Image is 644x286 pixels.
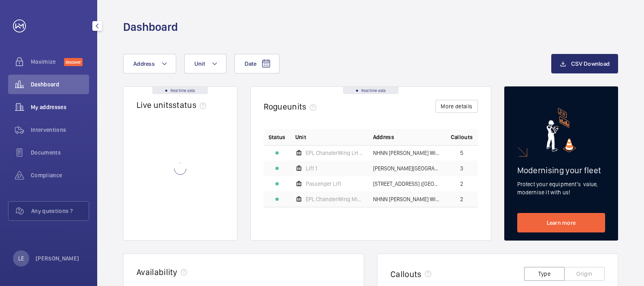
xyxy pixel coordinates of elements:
span: [PERSON_NAME][GEOGRAPHIC_DATA] - [GEOGRAPHIC_DATA], [STREET_ADDRESS][PERSON_NAME], [373,166,441,171]
span: 5 [460,150,463,156]
span: EPL ChandlerWing LH 20 [306,150,363,156]
button: More details [435,100,478,113]
button: Unit [184,54,226,73]
span: Interventions [31,126,89,134]
span: Unit [295,133,306,141]
span: 2 [460,196,463,202]
span: Address [373,133,394,141]
p: [PERSON_NAME] [36,254,79,262]
a: Learn more [517,213,606,232]
span: My addresses [31,103,89,111]
h2: Modernising your fleet [517,165,606,175]
h2: Availability [136,267,177,277]
span: 3 [460,166,463,171]
span: Any questions ? [31,207,89,215]
button: CSV Download [551,54,618,73]
span: [STREET_ADDRESS] ([GEOGRAPHIC_DATA]) [STREET_ADDRESS], [373,181,441,187]
span: Compliance [31,171,89,179]
h2: Live units [136,100,209,110]
p: Protect your equipment's value, modernise it with us! [517,180,606,196]
span: Maximize [31,58,64,66]
span: NHNN [PERSON_NAME] Wing - [GEOGRAPHIC_DATA][PERSON_NAME], [STREET_ADDRESS], [373,150,441,156]
h2: Callouts [390,269,422,279]
span: EPL ChandlerWing Mid 19 [306,196,363,202]
span: Date [245,60,256,67]
button: Type [524,267,565,281]
span: Passenger Lift [306,181,341,187]
span: units [287,101,320,112]
button: Address [123,54,176,73]
span: NHNN [PERSON_NAME] Wing - [GEOGRAPHIC_DATA][PERSON_NAME], [STREET_ADDRESS], [373,196,441,202]
div: Real time data [152,87,208,94]
span: Discover [64,58,83,66]
span: CSV Download [571,60,610,67]
span: Address [133,60,155,67]
img: marketing-card.svg [546,108,576,152]
span: Documents [31,148,89,157]
h1: Dashboard [123,19,178,34]
button: Date [235,54,279,73]
span: Lift 1 [306,166,317,171]
span: Unit [194,60,205,67]
p: LE [18,254,24,262]
span: Callouts [451,133,473,141]
p: Status [269,133,286,141]
h2: Rogue [264,101,320,112]
div: Real time data [343,87,399,94]
span: Dashboard [31,80,89,88]
button: Origin [564,267,605,281]
span: 2 [460,181,463,187]
span: status [173,100,209,110]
